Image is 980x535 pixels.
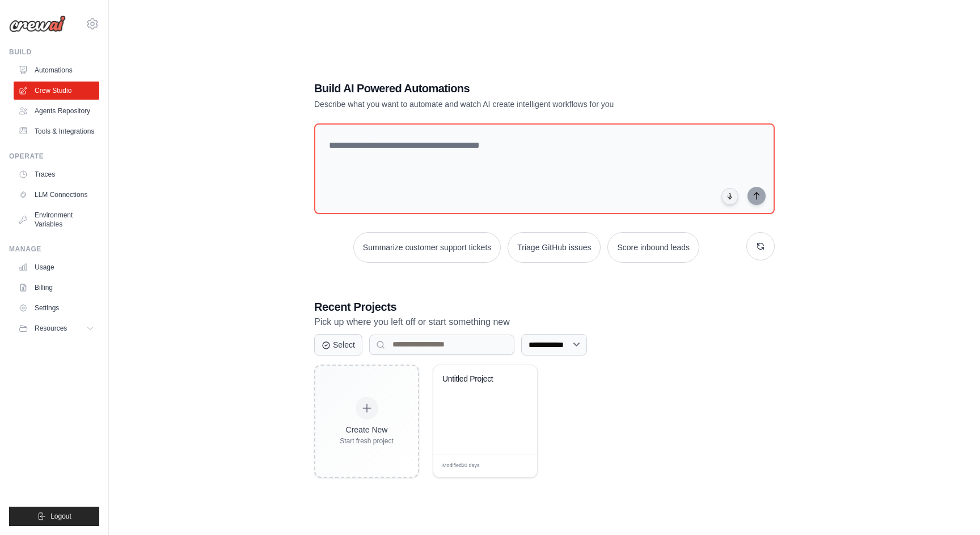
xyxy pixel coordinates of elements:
a: Automations [14,61,99,79]
div: Create New [340,424,394,435]
div: Start fresh project [340,436,394,446]
span: Resources [35,324,67,333]
button: Get new suggestions [746,232,775,260]
a: Settings [14,299,99,317]
a: Tools & Integrations [14,122,99,140]
p: Describe what you want to automate and watch AI create intelligent workflows for you [314,99,695,110]
button: Summarize customer support tickets [353,232,501,263]
button: Select [314,334,362,356]
h1: Build AI Powered Automations [314,80,695,96]
span: Logout [50,512,71,521]
a: Billing [14,279,99,297]
img: Logo [9,15,66,32]
a: Environment Variables [14,206,99,233]
div: Operate [9,152,99,161]
a: Agents Repository [14,102,99,120]
div: Manage [9,245,99,254]
button: Logout [9,507,99,526]
button: Resources [14,319,99,337]
a: Crew Studio [14,82,99,100]
a: LLM Connections [14,186,99,204]
div: Untitled Project [442,374,511,384]
button: Score inbound leads [607,232,699,263]
a: Traces [14,165,99,183]
a: Usage [14,258,99,276]
div: Build [9,48,99,57]
span: Modified 20 days [442,462,480,470]
h3: Recent Projects [314,299,775,315]
button: Click to speak your automation idea [721,188,738,205]
button: Triage GitHub issues [508,232,601,263]
span: Edit [510,462,520,470]
p: Pick up where you left off or start something new [314,315,775,329]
